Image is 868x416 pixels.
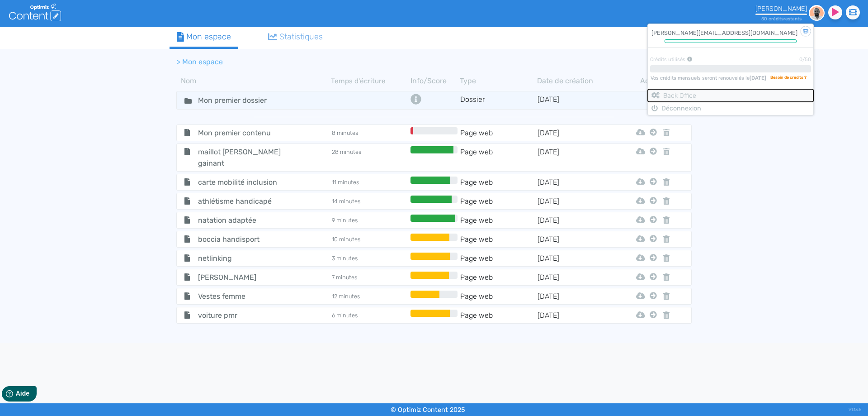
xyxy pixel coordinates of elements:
[650,56,757,64] div: Crédits utilisés
[170,51,622,73] nav: breadcrumb
[537,76,614,86] th: Date de création
[770,75,807,81] span: Besoin de credits ?
[391,406,465,414] small: © Optimiz Content 2025
[460,177,537,188] td: Page web
[331,272,408,283] td: 7 minutes
[191,234,293,245] span: boccia handisport
[331,310,408,321] td: 6 minutes
[799,16,802,22] span: s
[191,196,293,207] span: athlétisme handicapé
[331,253,408,264] td: 3 minutes
[176,76,331,86] th: Nom
[537,94,614,107] td: [DATE]
[757,56,811,64] div: 0/50
[331,177,408,188] td: 11 minutes
[191,94,286,107] input: Nom de dossier
[648,102,813,115] button: Déconnexion
[408,76,460,86] th: Info/Score
[331,291,408,302] td: 12 minutes
[460,215,537,226] td: Page web
[809,5,825,21] img: d3e719833ee5a4c639b9d057424b3131
[761,16,802,22] small: 50 crédit restant
[170,27,238,49] a: Mon espace
[460,291,537,302] td: Page web
[651,75,766,81] span: Vos crédits mensuels seront renouvelés le
[460,196,537,207] td: Page web
[537,177,614,188] td: [DATE]
[191,215,293,226] span: natation adaptée
[750,75,766,81] b: [DATE]
[460,127,537,139] td: Page web
[177,57,223,67] li: > Mon espace
[781,16,783,22] span: s
[651,92,696,100] a: Back Office
[849,403,861,416] div: V1.13.5
[268,31,323,43] div: Statistiques
[537,196,614,207] td: [DATE]
[537,234,614,245] td: [DATE]
[331,127,408,139] td: 8 minutes
[460,146,537,169] td: Page web
[460,272,537,283] td: Page web
[460,310,537,321] td: Page web
[191,272,293,283] span: [PERSON_NAME]
[261,27,330,47] a: Statistiques
[537,127,614,139] td: [DATE]
[331,76,408,86] th: Temps d'écriture
[191,291,293,302] span: Vestes femme
[460,94,537,107] td: Dossier
[191,127,293,139] span: Mon premier contenu
[331,215,408,226] td: 9 minutes
[648,89,813,102] button: Back Office
[537,291,614,302] td: [DATE]
[648,24,813,39] div: [PERSON_NAME][EMAIL_ADDRESS][DOMAIN_NAME]
[331,234,408,245] td: 10 minutes
[755,5,807,13] div: [PERSON_NAME]
[331,196,408,207] td: 14 minutes
[537,253,614,264] td: [DATE]
[537,310,614,321] td: [DATE]
[191,310,293,321] span: voiture pmr
[177,31,231,43] div: Mon espace
[537,272,614,283] td: [DATE]
[537,215,614,226] td: [DATE]
[460,234,537,245] td: Page web
[537,146,614,169] td: [DATE]
[191,146,293,169] span: maillot [PERSON_NAME] gainant
[460,253,537,264] td: Page web
[191,253,293,264] span: netlinking
[191,177,293,188] span: carte mobilité inclusion
[331,146,408,169] td: 28 minutes
[460,76,537,86] th: Type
